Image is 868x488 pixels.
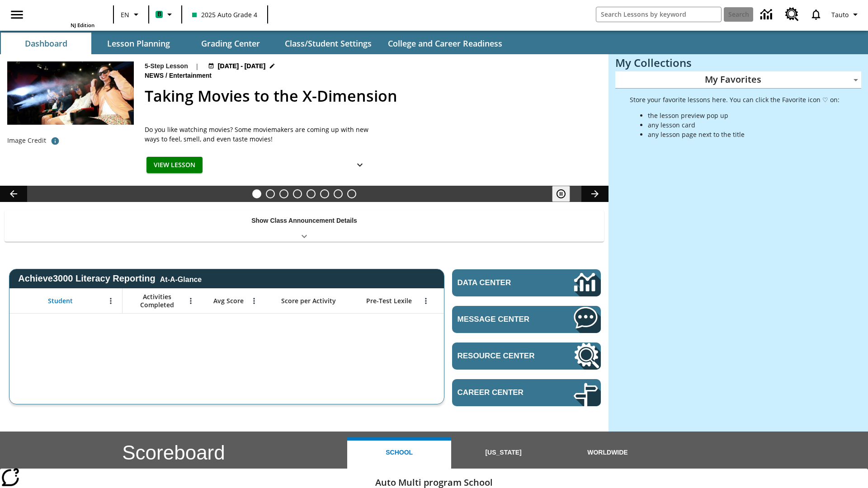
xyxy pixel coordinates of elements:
[279,189,288,198] button: Slide 3 Do You Want Fries With That?
[452,343,601,370] a: Resource Center, Will open in new tab
[152,6,179,23] button: Boost Class color is mint green. Change class color
[596,7,721,22] input: search field
[556,437,660,469] button: Worldwide
[347,437,451,469] button: School
[36,3,94,28] div: Home
[1,33,91,54] button: Dashboard
[71,22,94,28] span: NJ Edition
[251,216,357,225] p: Show Class Announcement Details
[351,157,369,174] button: Show Details
[195,61,199,71] span: |
[581,186,609,202] button: Lesson carousel, Next
[278,33,379,54] button: Class/Student Settings
[320,189,329,198] button: Slide 6 Pre-release lesson
[755,2,780,27] a: Data Center
[452,306,601,333] a: Message Center
[247,294,261,308] button: Open Menu
[615,56,861,69] h3: My Collections
[293,189,302,198] button: Slide 4 What's the Big Idea?
[419,294,433,308] button: Open Menu
[104,294,118,308] button: Open Menu
[307,189,316,198] button: Slide 5 One Idea, Lots of Hard Work
[452,269,601,296] a: Data Center
[266,189,275,198] button: Slide 2 Cars of the Future?
[648,111,840,120] li: the lesson preview pop up
[458,388,547,397] span: Career Center
[648,120,840,130] li: any lesson card
[648,130,840,139] li: any lesson page next to the title
[93,33,184,54] button: Lesson Planning
[780,2,804,27] a: Resource Center, Will open in new tab
[281,297,336,305] span: Score per Activity
[145,125,371,144] p: Do you like watching movies? Some moviemakers are coming up with new ways to feel, smell, and eve...
[334,189,343,198] button: Slide 7 Career Lesson
[831,10,849,19] span: Tauto
[5,211,604,242] div: Show Class Announcement Details
[804,3,828,26] a: Notifications
[381,33,509,54] button: College and Career Readiness
[192,10,257,19] span: 2025 Auto Grade 4
[347,189,356,198] button: Slide 8 Sleepless in the Animal Kingdom
[48,297,73,305] span: Student
[615,71,861,89] div: My Favorites
[458,278,543,287] span: Data Center
[458,352,547,361] span: Resource Center
[206,61,278,71] button: Aug 18 - Aug 24 Choose Dates
[46,133,64,149] button: Photo credit: Photo by The Asahi Shimbun via Getty Images
[828,6,864,23] button: Profile/Settings
[252,189,261,198] button: Slide 1 Taking Movies to the X-Dimension
[458,315,547,324] span: Message Center
[218,61,265,71] span: [DATE] - [DATE]
[213,297,244,305] span: Avg Score
[184,294,198,308] button: Open Menu
[452,379,601,406] a: Career Center
[146,157,203,174] button: View Lesson
[552,186,579,202] div: Pause
[169,71,213,81] span: Entertainment
[451,437,555,469] button: [US_STATE]
[127,293,187,309] span: Activities Completed
[4,1,30,28] button: Open side menu
[157,9,161,20] span: B
[145,84,598,108] h2: Taking Movies to the X-Dimension
[366,297,412,305] span: Pre-Test Lexile
[7,61,134,125] img: Panel in front of the seats sprays water mist to the happy audience at a 4DX-equipped theater.
[165,72,167,79] span: /
[145,61,188,71] p: 5-Step Lesson
[630,95,840,104] p: Store your favorite lessons here. You can click the Favorite icon ♡ on:
[160,274,202,284] div: At-A-Glance
[145,71,165,81] span: News
[121,10,129,19] span: EN
[185,33,276,54] button: Grading Center
[117,6,146,23] button: Language: EN, Select a language
[552,186,570,202] button: Pause
[18,273,202,284] span: Achieve3000 Literacy Reporting
[7,136,46,145] p: Image Credit
[36,4,94,22] a: Home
